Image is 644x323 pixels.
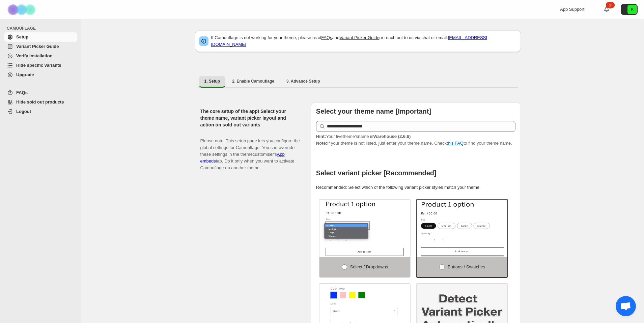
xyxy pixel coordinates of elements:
span: Setup [16,34,28,39]
div: 2 [606,2,615,8]
p: If Camouflage is not working for your theme, please read and or reach out to us via chat or email: [211,34,517,48]
a: Variant Picker Guide [4,42,77,51]
h2: The core setup of the app! Select your theme name, variant picker layout and action on sold out v... [200,108,300,128]
b: Select your theme name [Important] [316,108,431,115]
b: Select variant picker [Recommended] [316,169,437,177]
span: Hide specific variants [16,63,61,68]
strong: Hint: [316,134,326,139]
span: Verify Installation [16,53,53,58]
a: Logout [4,107,77,116]
span: 3. Advance Setup [286,79,320,84]
span: App Support [560,7,584,12]
span: 1. Setup [204,79,220,84]
span: Logout [16,109,31,114]
a: Verify Installation [4,51,77,61]
a: Variant Picker Guide [339,35,379,40]
a: Open chat [616,296,636,316]
a: Hide sold out products [4,97,77,107]
strong: Warehouse (2.6.6) [373,134,411,139]
button: Avatar with initials R [621,4,638,15]
span: CAMOUFLAGE [7,26,78,31]
a: 2 [603,6,610,13]
img: Select / Dropdowns [319,200,410,257]
a: FAQs [4,88,77,97]
span: FAQs [16,90,28,95]
p: If your theme is not listed, just enter your theme name. Check to find your theme name. [316,133,515,147]
a: Setup [4,32,77,42]
span: Hide sold out products [16,99,64,105]
strong: Note: [316,141,327,146]
img: Buttons / Swatches [417,200,507,257]
span: Avatar with initials R [627,5,637,14]
a: this FAQ [447,141,464,146]
span: Select / Dropdowns [350,264,388,269]
p: Recommended: Select which of the following variant picker styles match your theme. [316,184,515,191]
span: Buttons / Swatches [448,264,485,269]
span: Upgrade [16,72,34,77]
span: Your live theme's name is [316,134,411,139]
span: 2. Enable Camouflage [232,79,274,84]
img: Camouflage [5,0,39,19]
p: Please note: This setup page lets you configure the global settings for Camouflage. You can overr... [200,131,300,171]
a: Upgrade [4,70,77,80]
span: Variant Picker Guide [16,44,59,49]
a: Hide specific variants [4,61,77,70]
text: R [631,7,634,11]
a: FAQs [321,35,332,40]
